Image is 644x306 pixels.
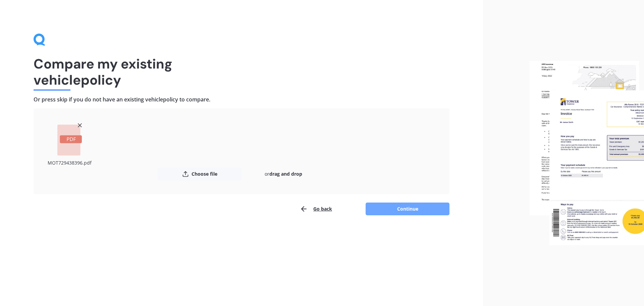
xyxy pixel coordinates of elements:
button: Continue [366,203,449,215]
div: or [241,167,325,181]
button: Go back [300,202,332,216]
b: drag and drop [269,171,302,177]
div: MOT729438396.pdf [47,158,92,167]
button: Choose file [158,167,241,181]
img: files.webp [530,61,644,246]
h1: Compare my existing vehicle policy [34,56,449,88]
h4: Or press skip if you do not have an existing vehicle policy to compare. [34,96,449,103]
